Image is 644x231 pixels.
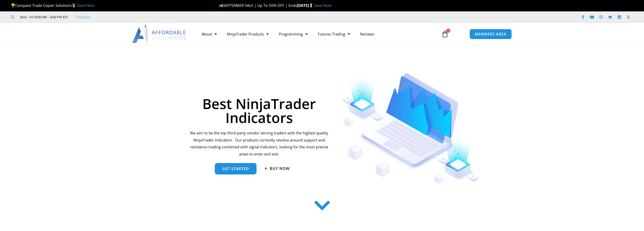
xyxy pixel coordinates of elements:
a: get started [215,163,257,174]
nav: Menu [197,28,436,40]
a: Reviews [355,28,379,40]
a: Futures Trading [313,28,355,40]
a: Save Now [314,3,331,8]
a: NinjaTrader Products [222,28,274,40]
p: We aim to be the top third party vendor serving traders with the highest quality NinjaTrader indi... [189,130,329,158]
a: Buy now [265,167,290,170]
span: Buy now [270,167,290,170]
a: Programming [274,28,313,40]
a: Start Here [77,3,94,8]
a: MEMBERS AREA [470,29,512,39]
span: get started [222,167,249,171]
span: Compare Trade Copier Solutions [11,3,94,8]
h1: Best NinjaTrader Indicators [189,97,329,125]
span: 0 [446,29,450,33]
img: LogoAI | Affordable Indicators – NinjaTrader [132,25,187,43]
img: 🏆 [11,4,15,7]
img: 🍂 [219,4,223,7]
img: Indicators 1 | Affordable Indicators – NinjaTrader [342,73,480,184]
span: SEPTEMBER SALE | Up To 50% OFF | Ends [219,3,297,8]
a: 0 [434,27,456,41]
a: About [197,28,222,40]
span: Mon - Fri: 8:00 AM – 6:00 PM EST [19,14,68,20]
strong: [DATE] [297,3,314,8]
a: Trustpilot [75,14,90,20]
img: 🥇 [72,4,76,7]
img: ⌛ [309,4,313,7]
span: MEMBERS AREA [475,32,506,36]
